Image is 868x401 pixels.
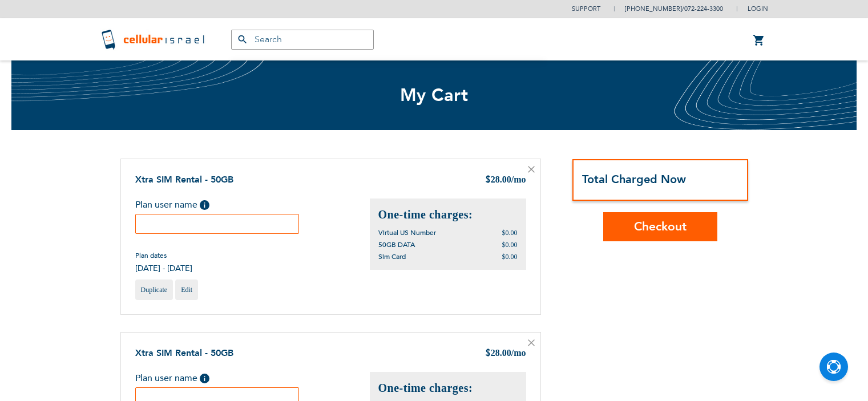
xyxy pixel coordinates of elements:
[141,286,168,294] span: Duplicate
[378,207,518,222] h2: One-time charges:
[582,172,686,187] strong: Total Charged Now
[135,372,197,384] span: Plan user name
[613,1,723,17] li: /
[378,228,436,237] span: Virtual US Number
[378,252,406,261] span: Sim Card
[603,212,717,241] button: Checkout
[135,199,197,211] span: Plan user name
[231,30,374,50] input: Search
[200,200,209,210] span: Help
[485,174,491,187] span: $
[485,347,526,361] div: 28.00
[378,240,415,249] span: 50GB DATA
[400,83,469,107] span: My Cart
[502,241,518,249] span: $0.00
[684,5,723,13] a: 072-224-3300
[135,263,192,274] span: [DATE] - [DATE]
[748,5,768,13] span: Login
[200,374,209,383] span: Help
[502,229,518,237] span: $0.00
[181,286,192,294] span: Edit
[175,280,198,300] a: Edit
[485,347,491,361] span: $
[135,280,173,300] a: Duplicate
[135,251,192,260] span: Plan dates
[634,218,687,235] span: Checkout
[135,347,233,359] a: Xtra SIM Rental - 50GB
[135,173,233,186] a: Xtra SIM Rental - 50GB
[100,28,208,51] img: Cellular Israel
[625,5,682,13] a: [PHONE_NUMBER]
[572,5,600,13] a: Support
[502,253,518,261] span: $0.00
[485,173,526,187] div: 28.00
[511,348,526,358] span: /mo
[378,380,518,396] h2: One-time charges:
[511,175,526,184] span: /mo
